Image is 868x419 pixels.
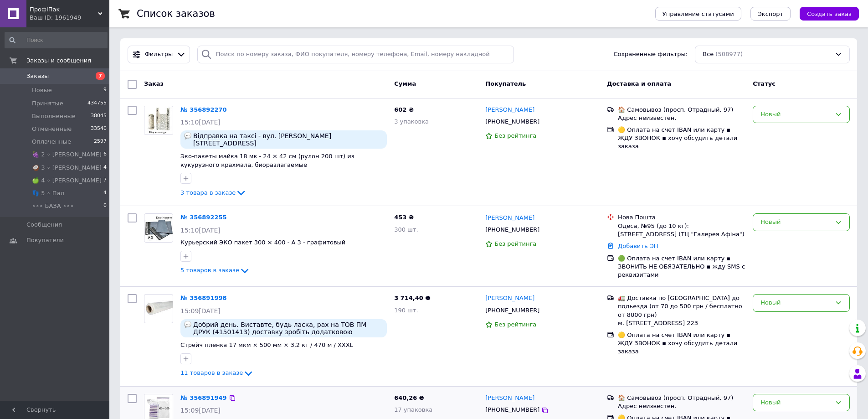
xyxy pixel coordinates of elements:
span: 640,26 ₴ [394,394,424,401]
span: 🍇 2 ∘ [PERSON_NAME] [32,150,102,159]
span: 602 ₴ [394,106,414,113]
div: 🟡 Оплата на счет IBAN или карту ▪ ЖДУ ЗВОНОК ▪ хочу обсудить детали заказа [618,331,745,356]
div: Ваш ID: 1961949 [30,14,109,22]
a: Создать заказ [791,10,859,17]
div: Адрес неизвестен. [618,114,745,122]
div: Новый [760,110,831,119]
span: Оплаченные [32,138,71,146]
div: Адрес неизвестен. [618,402,745,410]
span: 7 [96,72,105,80]
span: Заказы [26,72,49,80]
a: [PERSON_NAME] [485,394,534,403]
span: ∘∘∘ БАЗА ∘∘∘ [32,202,74,210]
span: 38045 [91,112,107,120]
span: [PHONE_NUMBER] [485,307,539,314]
div: 🚛 Доставка по [GEOGRAPHIC_DATA] до подьезда (от 70 до 500 грн / бесплатно от 8000 грн) [618,294,745,319]
a: Стрейч пленка 17 мкм × 500 мм × 3,2 кг / 470 м / XXXL [180,341,353,348]
span: Управление статусами [663,10,734,17]
span: (508977) [715,51,743,57]
div: 🏠 Самовывоз (просп. Отрадный, 97) [618,394,745,402]
input: Поиск по номеру заказа, ФИО покупателя, номеру телефона, Email, номеру накладной [197,46,514,63]
span: Доставка и оплата [607,80,671,87]
button: Создать заказ [800,7,859,21]
div: м. [STREET_ADDRESS] 223 [618,319,745,327]
div: 🏠 Самовывоз (просп. Отрадный, 97) [618,106,745,114]
span: Покупатель [485,80,526,87]
span: Новые [32,86,52,94]
a: Добавить ЭН [618,243,658,249]
span: 6 [103,150,107,159]
div: Одеса, №95 (до 10 кг): [STREET_ADDRESS] (ТЦ "Галерея Афіна") [618,222,745,238]
a: [PERSON_NAME] [485,106,534,114]
span: 15:10[DATE] [180,119,221,126]
span: [PHONE_NUMBER] [485,226,539,233]
span: 3 упаковка [394,118,429,125]
span: 17 упаковка [394,406,432,413]
div: Нова Пошта [618,213,745,222]
span: 15:09[DATE] [180,407,221,414]
div: Новый [760,398,831,408]
span: Отмененные [32,125,72,133]
span: 434755 [87,99,107,108]
div: 🟢 Оплата на счет IBAN или карту ▪ ЗВОНИТЬ НЕ ОБЯЗАТЕЛЬНО ▪ жду SMS с реквизитами [618,254,745,279]
span: Сумма [394,80,416,87]
span: 33540 [91,125,107,133]
span: Создать заказ [807,10,852,17]
a: № 356891949 [180,394,227,401]
a: № 356891998 [180,295,227,301]
span: Відправка на таксі - вул. [PERSON_NAME][STREET_ADDRESS] [193,132,383,147]
div: 🟡 Оплата на счет IBAN или карту ▪ ЖДУ ЗВОНОК ▪ хочу обсудить детали заказа [618,126,745,151]
span: Все [703,50,714,59]
img: Фото товару [144,300,173,317]
span: Экспорт [758,10,783,17]
a: [PERSON_NAME] [485,294,534,303]
a: № 356892255 [180,214,227,221]
span: Сохраненные фильтры: [613,50,688,59]
h1: Список заказов [137,8,215,19]
span: 7 [103,176,107,185]
span: Статус [753,80,776,87]
span: 0 [103,202,107,210]
span: ПрофіПак [30,5,98,14]
span: 453 ₴ [394,214,414,221]
span: 11 товаров в заказе [180,369,243,376]
span: 🍏 4 ∘ [PERSON_NAME] [32,176,102,185]
input: Поиск [5,32,108,48]
span: Покупатели [26,236,64,244]
span: 👣 5 ∘ Пал [32,189,64,197]
span: 2597 [94,138,107,146]
a: 11 товаров в заказе [180,369,254,376]
a: 5 товаров в заказе [180,267,250,274]
span: Без рейтинга [494,321,536,328]
img: :speech_balloon: [184,132,191,140]
img: Фото товару [144,216,173,241]
span: 9 [103,86,107,94]
span: Выполненные [32,112,76,120]
a: № 356892270 [180,106,227,113]
span: 4 [103,189,107,197]
span: Без рейтинга [494,240,536,247]
button: Экспорт [750,7,791,21]
span: Без рейтинга [494,132,536,139]
img: Фото товару [144,106,173,134]
span: [PHONE_NUMBER] [485,118,539,125]
span: Заказы и сообщения [26,57,91,65]
span: Фильтры [145,50,173,59]
span: 🥥 3 ∘ [PERSON_NAME] [32,164,102,172]
span: Заказ [144,80,164,87]
a: Эко-пакеты майка 18 мк - 24 × 42 см (рулон 200 шт) из кукурузного крахмала, биоразлагаемые [180,153,354,168]
a: 3 товара в заказе [180,189,247,196]
span: Добрий день. Виставте, будь ласка, рах на ТОВ ПМ ДРУК (41501413) доставку зробіть додатковою пози... [193,321,383,336]
a: Курьерский ЭКО пакет 300 × 400 - А 3 - графитовый [180,239,345,246]
span: 15:10[DATE] [180,227,221,234]
a: Фото товару [144,294,173,323]
span: Принятые [32,99,63,108]
div: Новый [760,298,831,308]
a: [PERSON_NAME] [485,214,534,222]
span: [PHONE_NUMBER] [485,406,539,413]
span: 190 шт. [394,307,418,314]
span: 5 товаров в заказе [180,267,239,274]
button: Управление статусами [655,7,741,21]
